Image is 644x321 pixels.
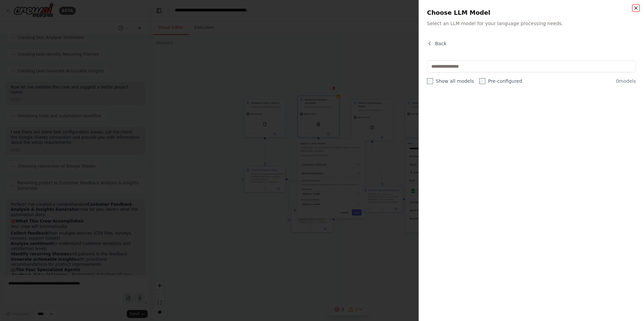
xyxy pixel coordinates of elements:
[427,20,636,27] p: Select an LLM model for your language processing needs.
[479,78,522,84] label: Pre-configured
[616,78,636,84] span: 0 models
[427,40,446,47] button: Back
[427,78,474,84] label: Show all models
[435,40,446,47] span: Back
[427,78,433,84] input: Show all models
[479,78,485,84] input: Pre-configured
[427,8,636,17] h2: Choose LLM Model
